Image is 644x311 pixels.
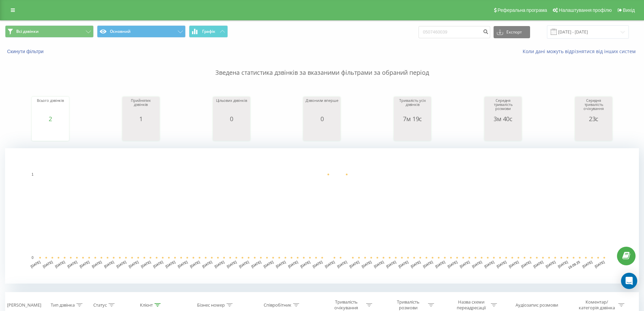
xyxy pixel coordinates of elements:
[93,302,107,308] div: Статус
[128,260,139,268] text: [DATE]
[263,260,274,268] text: [DATE]
[459,260,470,268] text: [DATE]
[103,260,115,268] text: [DATE]
[498,7,547,13] span: Реферальна програма
[201,260,213,268] text: [DATE]
[264,302,291,308] div: Співробітник
[410,260,421,268] text: [DATE]
[33,122,67,142] svg: A chart.
[621,273,637,289] div: Open Intercom Messenger
[349,260,360,268] text: [DATE]
[67,260,78,268] text: [DATE]
[305,122,339,142] svg: A chart.
[215,98,248,115] div: Цільових дзвінків
[337,260,348,268] text: [DATE]
[516,302,558,308] div: Аудіозапис розмови
[472,260,483,268] text: [DATE]
[577,122,611,142] svg: A chart.
[396,115,429,122] div: 7м 19с
[5,148,639,284] svg: A chart.
[202,29,215,34] span: Графік
[79,260,90,268] text: [DATE]
[215,122,248,142] svg: A chart.
[251,260,262,268] text: [DATE]
[398,260,409,268] text: [DATE]
[523,48,639,54] a: Коли дані можуть відрізнятися вiд інших систем
[373,260,384,268] text: [DATE]
[197,302,225,308] div: Бізнес номер
[422,260,433,268] text: [DATE]
[577,115,611,122] div: 23с
[189,260,200,268] text: [DATE]
[189,25,228,38] button: Графік
[386,260,397,268] text: [DATE]
[557,260,569,268] text: [DATE]
[33,115,67,122] div: 2
[496,260,507,268] text: [DATE]
[324,260,335,268] text: [DATE]
[140,260,151,268] text: [DATE]
[582,260,593,268] text: [DATE]
[91,260,102,268] text: [DATE]
[447,260,458,268] text: [DATE]
[116,260,127,268] text: [DATE]
[594,260,605,268] text: [DATE]
[30,260,41,268] text: [DATE]
[545,260,556,268] text: [DATE]
[124,98,158,115] div: Прийнятих дзвінків
[300,260,311,268] text: [DATE]
[275,260,286,268] text: [DATE]
[97,25,186,38] button: Основний
[152,260,164,268] text: [DATE]
[5,55,639,77] p: Зведена статистика дзвінків за вказаними фільтрами за обраний період
[54,260,66,268] text: [DATE]
[214,260,225,268] text: [DATE]
[559,7,612,13] span: Налаштування профілю
[42,260,53,268] text: [DATE]
[577,299,617,311] div: Коментар/категорія дзвінка
[7,302,41,308] div: [PERSON_NAME]
[226,260,237,268] text: [DATE]
[390,299,426,311] div: Тривалість розмови
[33,98,67,115] div: Всього дзвінків
[361,260,372,268] text: [DATE]
[577,98,611,115] div: Середня тривалість очікування
[312,260,323,268] text: [DATE]
[484,260,495,268] text: [DATE]
[419,26,490,38] input: Пошук за номером
[165,260,176,268] text: [DATE]
[31,256,33,260] text: 0
[567,260,581,270] text: 19.09.25
[124,115,158,122] div: 1
[5,48,47,54] button: Скинути фільтри
[5,25,94,38] button: Всі дзвінки
[124,122,158,142] svg: A chart.
[305,98,339,115] div: Дзвонили вперше
[16,29,39,34] span: Всі дзвінки
[51,302,75,308] div: Тип дзвінка
[396,122,429,142] svg: A chart.
[486,115,520,122] div: 3м 40с
[494,26,530,38] button: Експорт
[328,299,364,311] div: Тривалість очікування
[508,260,519,268] text: [DATE]
[486,122,520,142] svg: A chart.
[177,260,188,268] text: [DATE]
[238,260,249,268] text: [DATE]
[486,98,520,115] div: Середня тривалість розмови
[533,260,544,268] text: [DATE]
[453,299,489,311] div: Назва схеми переадресації
[140,302,153,308] div: Клієнт
[287,260,299,268] text: [DATE]
[521,260,532,268] text: [DATE]
[305,115,339,122] div: 0
[623,7,635,13] span: Вихід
